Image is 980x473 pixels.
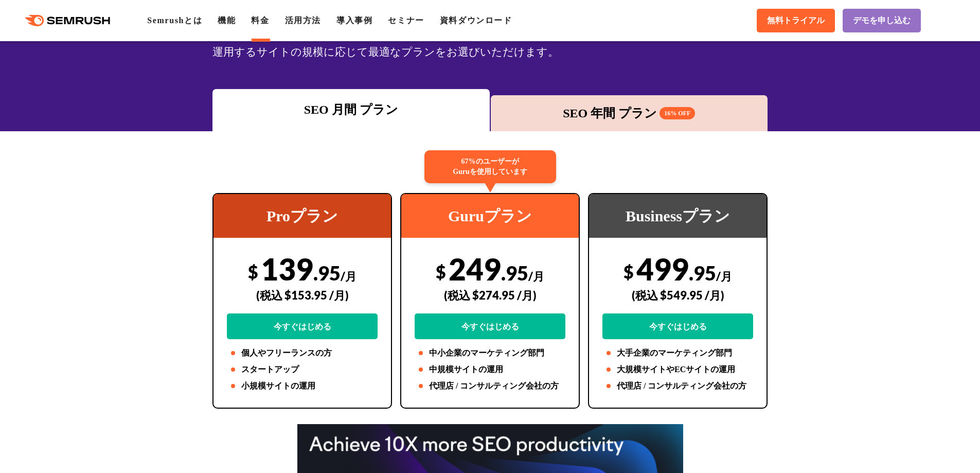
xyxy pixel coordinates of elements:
div: SEO 年間 プラン [496,104,763,122]
div: Proプラン [213,194,391,238]
span: .95 [313,261,341,285]
li: スタートアップ [227,363,378,376]
li: 代理店 / コンサルティング会社の方 [415,380,565,392]
li: 小規模サイトの運用 [227,380,378,392]
div: (税込 $274.95 /月) [415,277,565,313]
a: 導入事例 [336,16,372,25]
div: (税込 $549.95 /月) [602,277,753,313]
a: セミナー [388,16,424,25]
div: (税込 $153.95 /月) [227,277,378,313]
a: 資料ダウンロード [440,16,512,25]
div: SEO 月間 プラン [218,100,485,119]
span: 無料トライアル [767,15,825,26]
li: 中小企業のマーケティング部門 [415,347,565,359]
li: 中規模サイトの運用 [415,363,565,376]
span: $ [436,261,446,282]
a: デモを申し込む [843,9,921,32]
span: $ [248,261,258,282]
span: 16% OFF [660,107,695,119]
div: 249 [415,251,565,339]
a: 今すぐはじめる [227,313,378,339]
a: 今すぐはじめる [415,313,565,339]
a: 料金 [251,16,269,25]
li: 代理店 / コンサルティング会社の方 [602,380,753,392]
span: デモを申し込む [853,15,911,26]
span: .95 [501,261,528,285]
div: Businessプラン [589,194,767,238]
li: 大規模サイトやECサイトの運用 [602,363,753,376]
a: Semrushとは [147,16,202,25]
div: Guruプラン [401,194,579,238]
span: /月 [716,269,732,283]
a: 機能 [218,16,236,25]
span: $ [623,261,634,282]
span: /月 [341,269,357,283]
div: 67%のユーザーが Guruを使用しています [424,150,556,183]
span: .95 [689,261,716,285]
li: 大手企業のマーケティング部門 [602,347,753,359]
li: 個人やフリーランスの方 [227,347,378,359]
div: 499 [602,251,753,339]
a: 無料トライアル [757,9,835,32]
div: 139 [227,251,378,339]
a: 活用方法 [285,16,321,25]
a: 今すぐはじめる [602,313,753,339]
div: SEOの3つの料金プランから、広告・SNS・市場調査ツールキットをご用意しています。業務領域や会社の規模、運用するサイトの規模に応じて最適なプランをお選びいただけます。 [212,24,768,61]
span: /月 [528,269,544,283]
